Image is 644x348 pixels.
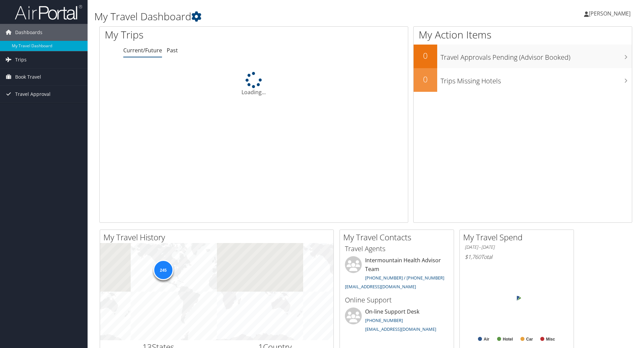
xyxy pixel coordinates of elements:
text: Hotel [503,337,513,342]
h3: Trips Missing Hotels [441,73,632,86]
h1: My Action Items [414,28,632,42]
li: Intermountain Health Advisor Team [342,256,452,292]
h1: My Trips [105,28,275,42]
h2: 0 [414,50,437,61]
h2: My Travel History [103,232,333,243]
span: Book Travel [15,69,41,85]
img: airportal-logo.png [15,4,82,20]
h6: Total [465,253,569,261]
span: Trips [15,51,27,68]
a: Current/Future [123,47,162,54]
h2: My Travel Spend [463,232,574,243]
text: Misc [546,337,555,342]
a: [EMAIL_ADDRESS][DOMAIN_NAME] [365,326,436,332]
a: Past [167,47,178,54]
a: [EMAIL_ADDRESS][DOMAIN_NAME] [345,284,416,290]
h2: 0 [414,74,437,85]
h3: Travel Approvals Pending (Advisor Booked) [441,49,632,62]
span: $1,760 [465,253,481,261]
div: Loading... [100,72,408,96]
a: [PHONE_NUMBER] [365,317,403,323]
a: 0Trips Missing Hotels [414,68,632,92]
a: [PHONE_NUMBER] / [PHONE_NUMBER] [365,275,444,281]
span: [PERSON_NAME] [589,10,631,17]
h6: [DATE] - [DATE] [465,244,569,250]
li: On-line Support Desk [342,307,452,335]
h1: My Travel Dashboard [94,9,456,24]
span: Travel Approval [15,86,51,103]
text: Car [526,337,533,342]
div: 245 [153,260,173,280]
h2: My Travel Contacts [343,232,454,243]
text: Air [484,337,489,342]
span: Dashboards [15,24,42,41]
a: [PERSON_NAME] [584,3,637,24]
h3: Online Support [345,295,449,305]
a: 0Travel Approvals Pending (Advisor Booked) [414,45,632,68]
h3: Travel Agents [345,244,449,253]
